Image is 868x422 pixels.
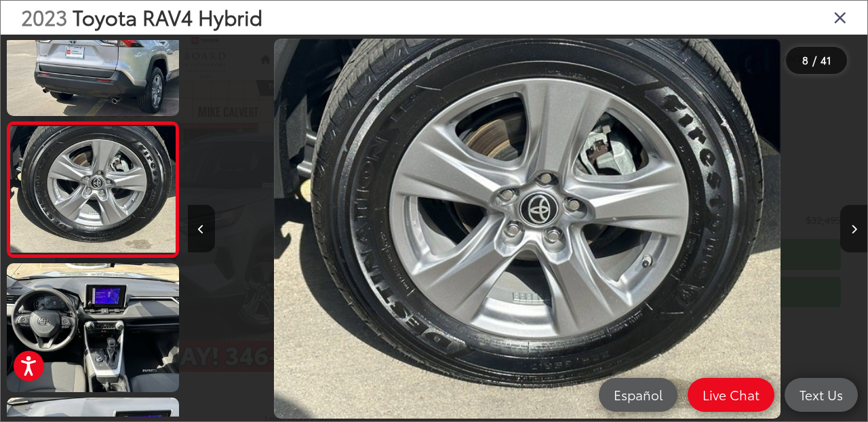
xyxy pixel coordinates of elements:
i: Close gallery [833,8,847,26]
span: 41 [821,52,831,67]
span: Live Chat [696,386,766,403]
img: 2023 Toyota RAV4 Hybrid LE [5,262,180,393]
img: 2023 Toyota RAV4 Hybrid LE [9,126,177,252]
span: Toyota RAV4 Hybrid [73,2,262,31]
button: Previous image [188,205,215,252]
a: Text Us [785,378,858,412]
div: 2023 Toyota RAV4 Hybrid LE 7 [187,39,867,419]
span: 2023 [21,2,67,31]
a: Español [599,378,677,412]
span: 8 [802,52,808,67]
button: Next image [840,205,867,252]
a: Live Chat [688,378,774,412]
img: 2023 Toyota RAV4 Hybrid LE [274,39,780,419]
span: Text Us [793,386,850,403]
span: Español [607,386,669,403]
span: / [811,56,818,65]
